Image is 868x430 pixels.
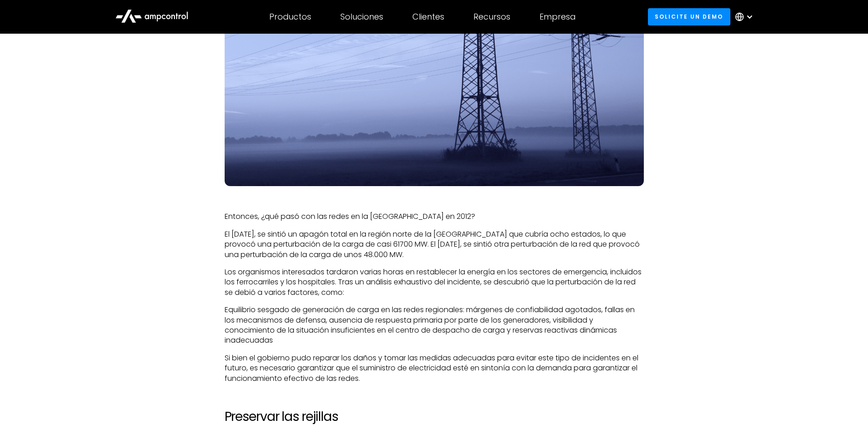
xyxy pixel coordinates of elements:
a: Solicite un demo [648,8,730,25]
p: Equilibrio sesgado de generación de carga en las redes regionales: márgenes de confiabilidad agot... [225,305,644,346]
p: El [DATE], se sintió un apagón total en la región norte de la [GEOGRAPHIC_DATA] que cubría ocho e... [225,229,644,260]
div: Empresa [539,12,575,22]
div: Soluciones [340,12,383,22]
div: Productos [269,12,311,22]
div: Recursos [473,12,510,22]
p: Si bien el gobierno pudo reparar los daños y tomar las medidas adecuadas para evitar este tipo de... [225,353,644,384]
h2: Preservar las rejillas [225,409,644,425]
div: Clientes [412,12,444,22]
p: Entonces, ¿qué pasó con las redes en la [GEOGRAPHIC_DATA] en 2012? [225,212,644,222]
p: Los organismos interesados tardaron varias horas en restablecer la energía en los sectores de eme... [225,267,644,298]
